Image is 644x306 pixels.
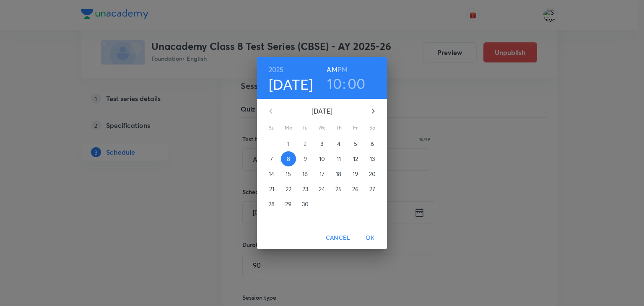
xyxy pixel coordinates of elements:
p: 9 [304,155,307,163]
button: 26 [348,182,363,197]
span: Su [264,124,279,132]
button: 27 [365,182,380,197]
p: 5 [354,140,357,148]
p: 16 [302,170,308,178]
button: 7 [264,151,279,166]
p: 12 [353,155,358,163]
button: 22 [281,182,296,197]
button: 18 [331,166,346,182]
p: 6 [371,140,374,148]
button: 3 [314,136,330,151]
p: 27 [369,185,375,193]
button: 17 [314,166,330,182]
span: Fr [348,124,363,132]
p: 21 [269,185,274,193]
button: 00 [348,75,366,92]
p: 7 [270,155,273,163]
p: 22 [286,185,291,193]
button: 10 [314,151,330,166]
button: OK [357,230,384,246]
span: Mo [281,124,296,132]
p: 15 [286,170,291,178]
button: 19 [348,166,363,182]
button: Cancel [322,230,353,246]
span: OK [360,233,380,243]
p: 19 [353,170,358,178]
p: 24 [319,185,325,193]
button: 8 [281,151,296,166]
button: 24 [314,182,330,197]
button: 15 [281,166,296,182]
p: 26 [352,185,358,193]
span: Cancel [326,233,350,243]
span: We [314,124,330,132]
p: 11 [337,155,341,163]
button: 16 [298,166,313,182]
button: AM [327,64,337,75]
button: 12 [348,151,363,166]
button: 13 [365,151,380,166]
button: PM [338,64,348,75]
button: 10 [327,75,342,92]
p: 29 [285,200,291,208]
span: Tu [298,124,313,132]
button: 2025 [269,64,284,75]
p: 13 [370,155,375,163]
p: 30 [302,200,309,208]
p: [DATE] [281,106,363,116]
button: 29 [281,197,296,212]
p: 8 [287,155,290,163]
p: 17 [319,170,325,178]
p: 28 [268,200,275,208]
button: [DATE] [269,75,313,93]
button: 14 [264,166,279,182]
p: 23 [302,185,308,193]
p: 14 [269,170,274,178]
button: 28 [264,197,279,212]
button: 6 [365,136,380,151]
button: 4 [331,136,346,151]
button: 9 [298,151,313,166]
span: Sa [365,124,380,132]
p: 18 [336,170,341,178]
button: 30 [298,197,313,212]
button: 25 [331,182,346,197]
p: 3 [320,140,323,148]
span: Th [331,124,346,132]
p: 25 [335,185,342,193]
button: 5 [348,136,363,151]
button: 23 [298,182,313,197]
p: 20 [369,170,376,178]
button: 20 [365,166,380,182]
button: 11 [331,151,346,166]
p: 10 [319,155,325,163]
p: 4 [337,140,340,148]
h3: : [343,75,346,92]
button: 21 [264,182,279,197]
